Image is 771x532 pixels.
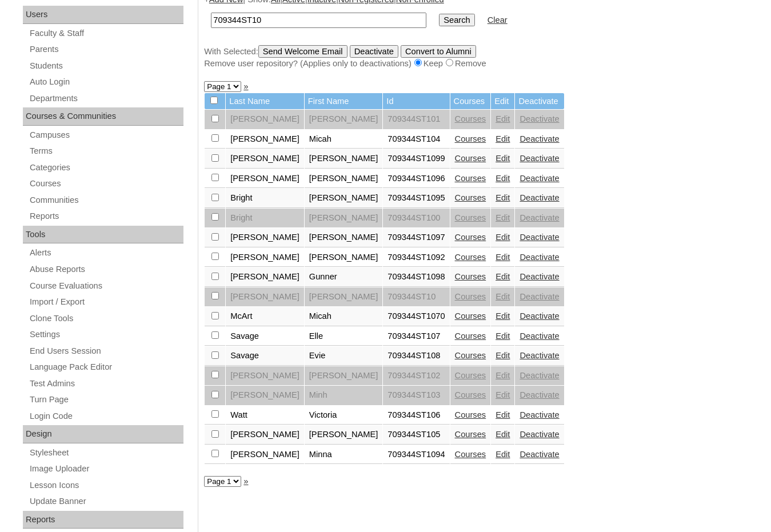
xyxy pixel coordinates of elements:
[520,193,559,202] a: Deactivate
[350,45,398,58] input: Deactivate
[455,410,486,419] a: Courses
[383,445,449,465] td: 709344ST1094
[520,272,559,281] a: Deactivate
[305,149,383,169] td: [PERSON_NAME]
[496,351,510,360] a: Edit
[305,93,383,110] td: First Name
[383,149,449,169] td: 709344ST1099
[226,169,304,189] td: [PERSON_NAME]
[383,406,449,425] td: 709344ST106
[496,371,510,380] a: Edit
[211,13,426,28] input: Search
[520,292,559,301] a: Deactivate
[305,386,383,405] td: Minh
[29,91,183,106] a: Departments
[496,292,510,301] a: Edit
[226,346,304,366] td: Savage
[496,331,510,341] a: Edit
[204,45,760,70] div: With Selected:
[455,114,486,123] a: Courses
[496,253,510,262] a: Edit
[226,327,304,346] td: Savage
[29,360,183,374] a: Language Pack Editor
[305,130,383,149] td: Micah
[383,169,449,189] td: 709344ST1096
[29,209,183,223] a: Reports
[455,233,486,242] a: Courses
[23,6,183,24] div: Users
[29,344,183,358] a: End Users Session
[383,248,449,267] td: 709344ST1092
[29,177,183,191] a: Courses
[226,366,304,386] td: [PERSON_NAME]
[23,107,183,126] div: Courses & Communities
[455,351,486,360] a: Courses
[29,478,183,493] a: Lesson Icons
[491,93,514,110] td: Edit
[226,228,304,247] td: [PERSON_NAME]
[455,430,486,439] a: Courses
[243,82,248,91] a: »
[520,410,559,419] a: Deactivate
[23,511,183,529] div: Reports
[29,262,183,277] a: Abuse Reports
[455,134,486,143] a: Courses
[305,346,383,366] td: Evie
[520,450,559,459] a: Deactivate
[258,45,347,58] input: Send Welcome Email
[450,93,491,110] td: Courses
[455,253,486,262] a: Courses
[305,189,383,208] td: [PERSON_NAME]
[515,93,564,110] td: Deactivate
[520,114,559,123] a: Deactivate
[29,42,183,57] a: Parents
[226,267,304,287] td: [PERSON_NAME]
[383,425,449,445] td: 709344ST105
[455,213,486,222] a: Courses
[383,130,449,149] td: 709344ST104
[305,425,383,445] td: [PERSON_NAME]
[401,45,476,58] input: Convert to Alumni
[226,93,304,110] td: Last Name
[29,26,183,41] a: Faculty & Staff
[520,371,559,380] a: Deactivate
[29,446,183,460] a: Stylesheet
[305,406,383,425] td: Victoria
[29,59,183,73] a: Students
[29,295,183,309] a: Import / Export
[455,193,486,202] a: Courses
[226,149,304,169] td: [PERSON_NAME]
[29,327,183,342] a: Settings
[520,311,559,321] a: Deactivate
[29,311,183,326] a: Clone Tools
[305,248,383,267] td: [PERSON_NAME]
[29,279,183,293] a: Course Evaluations
[226,307,304,326] td: McArt
[520,351,559,360] a: Deactivate
[226,287,304,307] td: [PERSON_NAME]
[455,311,486,321] a: Courses
[496,450,510,459] a: Edit
[29,128,183,142] a: Campuses
[305,228,383,247] td: [PERSON_NAME]
[520,213,559,222] a: Deactivate
[305,169,383,189] td: [PERSON_NAME]
[383,228,449,247] td: 709344ST1097
[383,189,449,208] td: 709344ST1095
[455,154,486,163] a: Courses
[226,425,304,445] td: [PERSON_NAME]
[204,58,760,70] div: Remove user repository? (Applies only to deactivations) Keep Remove
[520,331,559,341] a: Deactivate
[383,307,449,326] td: 709344ST1070
[455,450,486,459] a: Courses
[243,477,248,486] a: »
[226,445,304,465] td: [PERSON_NAME]
[226,110,304,129] td: [PERSON_NAME]
[455,272,486,281] a: Courses
[29,393,183,407] a: Turn Page
[226,189,304,208] td: Bright
[520,390,559,399] a: Deactivate
[455,174,486,183] a: Courses
[383,93,449,110] td: Id
[496,114,510,123] a: Edit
